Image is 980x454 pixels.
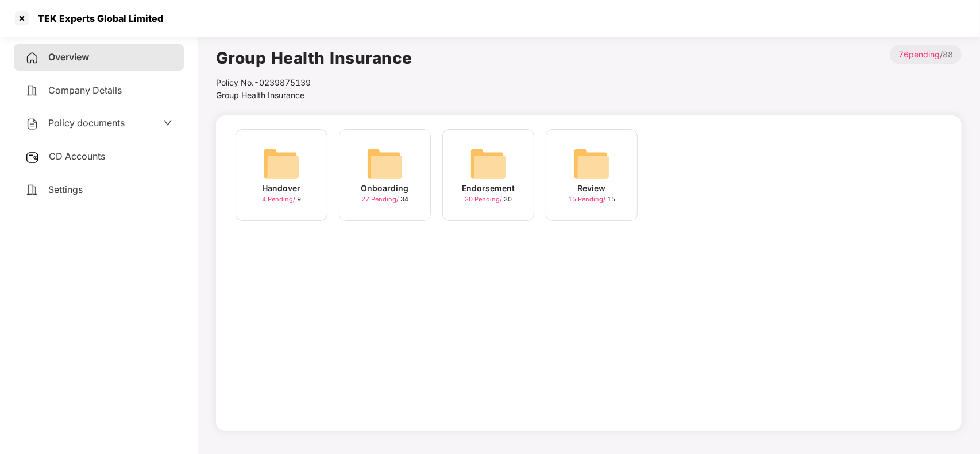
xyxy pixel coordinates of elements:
[361,182,409,195] div: Onboarding
[216,45,412,71] h1: Group Health Insurance
[263,182,301,195] div: Handover
[48,51,89,63] span: Overview
[25,117,39,131] img: svg+xml;base64,PHN2ZyB4bWxucz0iaHR0cDovL3d3dy53My5vcmcvMjAwMC9zdmciIHdpZHRoPSIyNCIgaGVpZ2h0PSIyNC...
[216,76,412,89] div: Policy No.- 0239875139
[470,145,507,182] img: svg+xml;base64,PHN2ZyB4bWxucz0iaHR0cDovL3d3dy53My5vcmcvMjAwMC9zdmciIHdpZHRoPSI2NCIgaGVpZ2h0PSI2NC...
[25,84,39,98] img: svg+xml;base64,PHN2ZyB4bWxucz0iaHR0cDovL3d3dy53My5vcmcvMjAwMC9zdmciIHdpZHRoPSIyNCIgaGVpZ2h0PSIyNC...
[216,90,304,100] span: Group Health Insurance
[898,49,940,59] span: 76 pending
[262,195,301,204] div: 9
[48,117,125,129] span: Policy documents
[48,184,83,195] span: Settings
[25,183,39,197] img: svg+xml;base64,PHN2ZyB4bWxucz0iaHR0cDovL3d3dy53My5vcmcvMjAwMC9zdmciIHdpZHRoPSIyNCIgaGVpZ2h0PSIyNC...
[49,150,105,162] span: CD Accounts
[568,195,607,203] span: 15 Pending /
[163,118,172,127] span: down
[262,195,297,203] span: 4 Pending /
[465,195,512,204] div: 30
[465,195,504,203] span: 30 Pending /
[366,145,403,182] img: svg+xml;base64,PHN2ZyB4bWxucz0iaHR0cDovL3d3dy53My5vcmcvMjAwMC9zdmciIHdpZHRoPSI2NCIgaGVpZ2h0PSI2NC...
[48,84,122,96] span: Company Details
[31,13,163,24] div: TEK Experts Global Limited
[578,182,606,195] div: Review
[890,45,962,64] p: / 88
[573,145,610,182] img: svg+xml;base64,PHN2ZyB4bWxucz0iaHR0cDovL3d3dy53My5vcmcvMjAwMC9zdmciIHdpZHRoPSI2NCIgaGVpZ2h0PSI2NC...
[462,182,515,195] div: Endorsement
[361,195,400,203] span: 27 Pending /
[568,195,615,204] div: 15
[263,145,300,182] img: svg+xml;base64,PHN2ZyB4bWxucz0iaHR0cDovL3d3dy53My5vcmcvMjAwMC9zdmciIHdpZHRoPSI2NCIgaGVpZ2h0PSI2NC...
[361,195,408,204] div: 34
[25,150,40,164] img: svg+xml;base64,PHN2ZyB3aWR0aD0iMjUiIGhlaWdodD0iMjQiIHZpZXdCb3g9IjAgMCAyNSAyNCIgZmlsbD0ibm9uZSIgeG...
[25,51,39,65] img: svg+xml;base64,PHN2ZyB4bWxucz0iaHR0cDovL3d3dy53My5vcmcvMjAwMC9zdmciIHdpZHRoPSIyNCIgaGVpZ2h0PSIyNC...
